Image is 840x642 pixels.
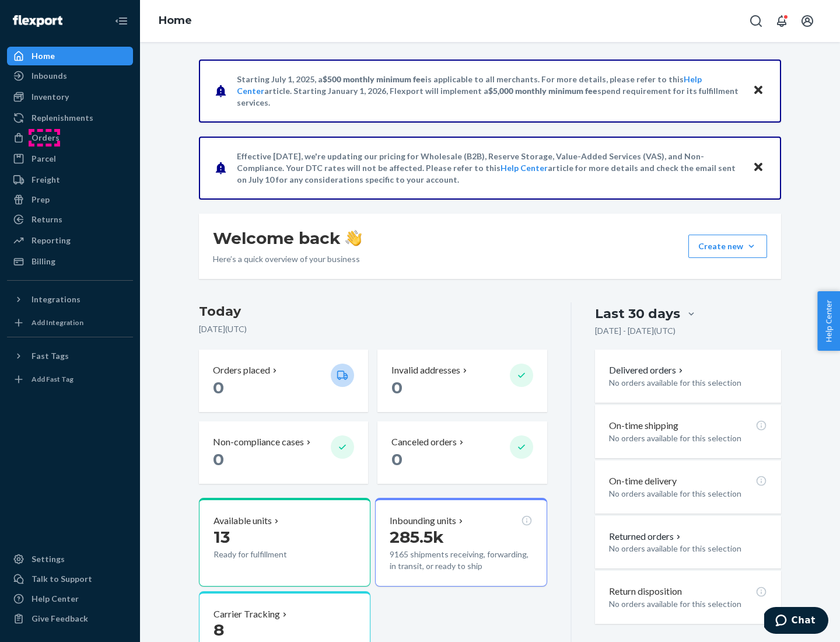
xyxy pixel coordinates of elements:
a: Parcel [7,149,133,168]
span: 0 [391,378,402,397]
p: Return disposition [609,585,682,598]
div: Orders [32,132,60,144]
button: Canceled orders 0 [377,421,547,484]
ol: breadcrumbs [149,4,201,38]
iframe: Opens a widget where you can chat to one of our agents [764,607,828,636]
div: Freight [32,174,60,186]
p: Starting July 1, 2025, a is applicable to all merchants. For more details, please refer to this a... [237,74,741,109]
p: No orders available for this selection [609,543,767,554]
span: 0 [213,449,224,469]
p: Available units [213,514,272,528]
a: Inventory [7,88,133,106]
div: Last 30 days [595,305,680,323]
div: Parcel [32,153,56,165]
a: Returns [7,210,133,229]
button: Create new [688,235,767,258]
div: Replenishments [32,112,93,124]
a: Billing [7,252,133,271]
p: On-time delivery [609,474,677,488]
div: Give Feedback [32,613,88,624]
div: Prep [32,194,50,205]
p: Canceled orders [391,435,457,449]
button: Close [751,82,766,99]
p: Carrier Tracking [213,608,280,621]
a: Home [7,47,133,65]
span: 13 [213,527,230,547]
button: Fast Tags [7,347,133,365]
a: Orders [7,128,133,147]
button: Open notifications [770,9,793,33]
img: hand-wave emoji [345,230,362,246]
div: Home [32,50,55,62]
a: Add Integration [7,313,133,332]
p: Ready for fulfillment [213,549,321,560]
p: 9165 shipments receiving, forwarding, in transit, or ready to ship [390,549,532,572]
div: Returns [32,214,62,225]
button: Orders placed 0 [199,350,368,412]
p: No orders available for this selection [609,432,767,444]
button: Invalid addresses 0 [377,350,547,412]
p: Effective [DATE], we're updating our pricing for Wholesale (B2B), Reserve Storage, Value-Added Se... [237,151,741,186]
a: Prep [7,190,133,209]
a: Add Fast Tag [7,370,133,389]
a: Help Center [7,589,133,608]
h3: Today [199,302,547,321]
p: Non-compliance cases [213,435,304,449]
p: On-time shipping [609,419,678,432]
img: Flexport logo [13,15,62,27]
button: Non-compliance cases 0 [199,421,368,484]
button: Open account menu [796,9,819,33]
button: Close [751,159,766,176]
button: Integrations [7,290,133,309]
a: Help Center [501,163,548,173]
button: Help Center [817,291,840,351]
button: Available units13Ready for fulfillment [199,498,370,587]
p: No orders available for this selection [609,377,767,389]
div: Reporting [32,235,71,246]
div: Inbounds [32,70,67,82]
div: Billing [32,256,55,267]
span: $500 monthly minimum fee [323,74,425,84]
div: Inventory [32,91,69,103]
a: Reporting [7,231,133,250]
p: No orders available for this selection [609,598,767,610]
div: Integrations [32,294,80,305]
span: 0 [391,449,402,469]
div: Add Integration [32,317,83,327]
div: Talk to Support [32,573,92,585]
p: [DATE] ( UTC ) [199,323,547,335]
a: Replenishments [7,109,133,127]
button: Close Navigation [110,9,133,33]
span: 285.5k [390,527,444,547]
a: Settings [7,550,133,568]
h1: Welcome back [213,228,362,249]
span: $5,000 monthly minimum fee [488,86,597,96]
p: [DATE] - [DATE] ( UTC ) [595,325,675,337]
div: Add Fast Tag [32,374,73,384]
div: Fast Tags [32,350,69,362]
button: Inbounding units285.5k9165 shipments receiving, forwarding, in transit, or ready to ship [375,498,547,587]
button: Open Search Box [744,9,768,33]
a: Freight [7,170,133,189]
span: 0 [213,378,224,397]
p: Invalid addresses [391,364,460,377]
span: 8 [213,620,224,640]
p: Here’s a quick overview of your business [213,253,362,265]
button: Talk to Support [7,570,133,588]
a: Inbounds [7,67,133,85]
p: No orders available for this selection [609,488,767,500]
p: Inbounding units [390,514,456,528]
button: Give Feedback [7,609,133,628]
button: Delivered orders [609,364,685,377]
div: Help Center [32,593,79,605]
p: Orders placed [213,364,270,377]
div: Settings [32,553,65,565]
button: Returned orders [609,530,683,543]
a: Home [159,14,192,27]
